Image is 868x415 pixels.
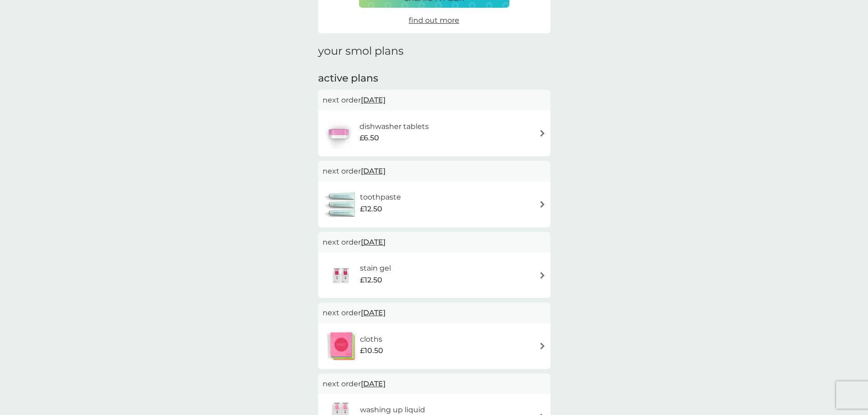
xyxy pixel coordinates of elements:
[323,165,546,177] p: next order
[318,45,550,58] h1: your smol plans
[323,94,546,106] p: next order
[323,236,546,248] p: next order
[361,162,385,180] span: [DATE]
[323,378,546,390] p: next order
[361,91,385,109] span: [DATE]
[539,343,546,349] img: arrow right
[323,330,360,362] img: cloths
[539,201,546,208] img: arrow right
[323,189,360,220] img: toothpaste
[360,203,382,215] span: £12.50
[409,15,459,26] a: find out more
[360,132,379,144] span: £6.50
[539,130,546,137] img: arrow right
[360,262,391,274] h6: stain gel
[409,16,459,25] span: find out more
[323,307,546,319] p: next order
[323,118,354,149] img: dishwasher tablets
[360,345,383,357] span: £10.50
[360,333,383,345] h6: cloths
[539,272,546,279] img: arrow right
[361,375,385,393] span: [DATE]
[360,121,429,133] h6: dishwasher tablets
[318,72,550,86] h2: active plans
[323,259,360,291] img: stain gel
[360,274,382,286] span: £12.50
[361,304,385,322] span: [DATE]
[360,191,401,203] h6: toothpaste
[361,233,385,251] span: [DATE]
